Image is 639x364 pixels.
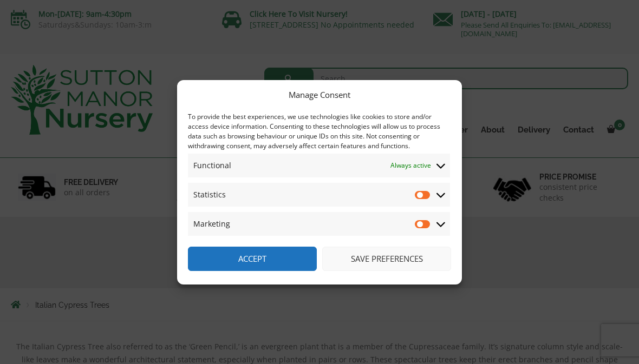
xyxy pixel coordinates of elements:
[188,212,450,236] summary: Marketing
[193,217,230,230] span: Marketing
[188,154,450,177] summary: Functional Always active
[188,112,450,151] div: To provide the best experiences, we use technologies like cookies to store and/or access device i...
[188,183,450,207] summary: Statistics
[188,247,317,271] button: Accept
[193,188,226,201] span: Statistics
[322,247,451,271] button: Save preferences
[390,159,431,172] span: Always active
[289,88,350,101] div: Manage Consent
[193,159,231,172] span: Functional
